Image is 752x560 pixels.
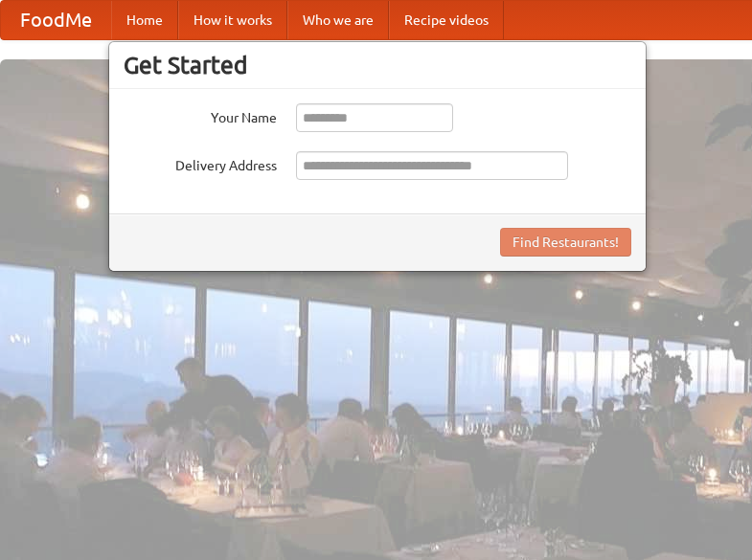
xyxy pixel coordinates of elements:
[1,1,111,39] a: FoodMe
[111,1,178,39] a: Home
[389,1,504,39] a: Recipe videos
[178,1,287,39] a: How it works
[500,228,631,257] button: Find Restaurants!
[124,103,277,127] label: Your Name
[287,1,389,39] a: Who we are
[124,151,277,175] label: Delivery Address
[124,51,631,79] h3: Get Started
